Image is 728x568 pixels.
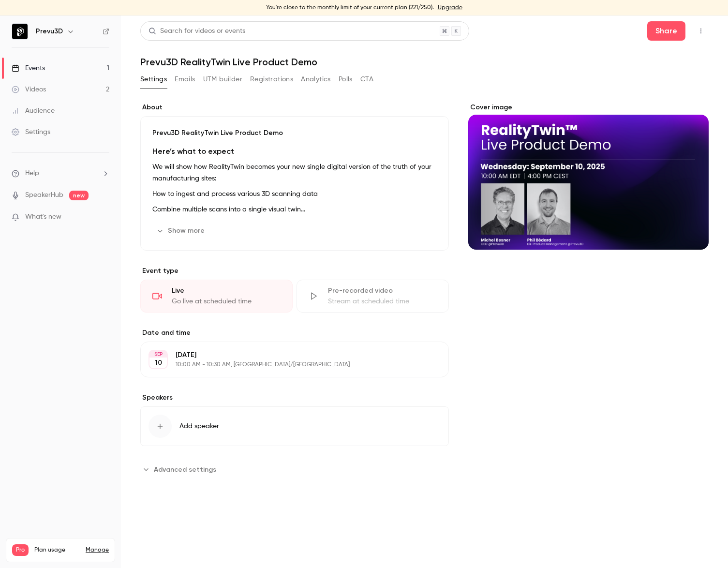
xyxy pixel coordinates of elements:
[468,103,709,112] label: Cover image
[155,358,162,368] p: 10
[297,280,449,313] div: Pre-recorded videoStream at scheduled time
[36,27,63,36] h6: Prevu3D
[339,72,353,87] button: Polls
[25,212,61,222] span: What's new
[152,204,437,215] p: Combine multiple scans into a single visual twin
[152,161,437,184] p: We will show how RealityTwin becomes your new single digital version of the truth of your manufac...
[140,462,222,477] button: Advanced settings
[152,128,437,138] p: Prevu3D RealityTwin Live Product Demo
[149,26,245,36] div: Search for videos or events
[328,286,437,296] div: Pre-recorded video
[12,24,28,39] img: Prevu3D
[140,406,449,446] button: Add speaker
[328,297,437,306] div: Stream at scheduled time
[179,421,219,431] span: Add speaker
[12,127,50,137] div: Settings
[12,106,55,116] div: Audience
[154,464,216,475] span: Advanced settings
[176,361,398,369] p: 10:00 AM - 10:30 AM, [GEOGRAPHIC_DATA]/[GEOGRAPHIC_DATA]
[647,21,685,41] button: Share
[140,266,449,276] p: Event type
[25,190,63,200] a: SpeakerHub
[12,168,109,179] li: help-dropdown-opener
[172,286,281,296] div: Live
[12,63,45,73] div: Events
[140,462,449,477] section: Advanced settings
[438,4,462,12] a: Upgrade
[140,280,293,313] div: LiveGo live at scheduled time
[176,350,398,360] p: [DATE]
[149,351,167,358] div: SEP
[301,72,331,87] button: Analytics
[172,297,281,306] div: Go live at scheduled time
[140,103,449,112] label: About
[152,188,437,200] p: How to ingest and process various 3D scanning data
[152,146,437,157] h3: Here’s what to expect
[152,223,210,239] button: Show more
[25,168,39,179] span: Help
[140,328,449,338] label: Date and time
[12,544,29,556] span: Pro
[140,72,167,87] button: Settings
[250,72,293,87] button: Registrations
[468,103,709,250] section: Cover image
[34,546,80,554] span: Plan usage
[140,56,709,68] h1: Prevu3D RealityTwin Live Product Demo
[12,85,46,94] div: Videos
[140,393,449,403] label: Speakers
[86,546,109,554] a: Manage
[203,72,242,87] button: UTM builder
[69,191,89,200] span: new
[360,72,373,87] button: CTA
[175,72,195,87] button: Emails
